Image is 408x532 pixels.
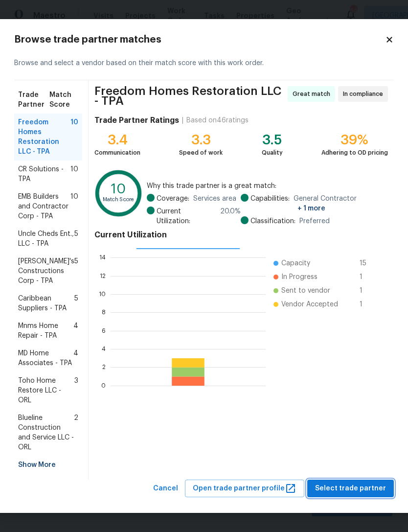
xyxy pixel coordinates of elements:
span: 1 [360,300,375,309]
button: Select trade partner [307,480,394,498]
div: 3.5 [262,135,283,145]
span: Sent to vendor [281,286,330,296]
h4: Current Utilization [94,230,388,240]
span: 1 [360,286,375,296]
span: Select trade partner [315,483,386,495]
text: Match Score [103,197,135,203]
span: Great match [293,89,334,99]
button: Cancel [149,480,182,498]
span: Capacity [281,258,310,268]
span: Why this trade partner is a great match: [147,181,388,191]
div: Communication [94,148,140,158]
span: 2 [74,413,78,452]
span: Open trade partner profile [193,483,296,495]
div: 3.4 [94,135,140,145]
span: 10 [70,164,78,184]
span: 5 [74,294,78,313]
span: In compliance [343,89,387,99]
span: [PERSON_NAME]'s Constructions Corp - TPA [18,256,74,286]
span: Toho Home Restore LLC - ORL [18,376,74,405]
span: Freedom Homes Restoration LLC - TPA [94,86,285,106]
span: Classification: [250,216,295,226]
text: 12 [100,273,106,278]
div: | [179,116,186,125]
span: Caribbean Suppliers - TPA [18,294,74,313]
div: 39% [321,135,388,145]
span: Match Score [49,90,78,110]
div: Adhering to OD pricing [321,148,388,158]
span: EMB Builders and Contractor Corp - TPA [18,192,70,221]
span: Coverage: [157,194,189,204]
span: 1 [360,272,375,282]
span: Trade Partner [18,90,49,110]
span: 10 [70,117,78,157]
text: 6 [102,327,106,333]
span: CR Solutions - TPA [18,164,70,184]
span: Mnms Home Repair - TPA [18,321,73,341]
span: 10 [70,192,78,221]
text: 14 [99,254,106,260]
text: 8 [102,309,106,315]
span: 5 [74,256,78,286]
text: 10 [111,183,126,196]
span: In Progress [281,272,317,282]
text: 2 [102,364,106,370]
span: 4 [73,321,78,341]
span: Current Utilization: [157,207,216,226]
button: Open trade partner profile [185,480,304,498]
text: 10 [99,291,106,297]
span: Vendor Accepted [281,300,338,309]
span: Preferred [299,216,330,226]
div: Show More [14,456,82,474]
span: 4 [73,348,78,368]
div: Quality [262,148,283,158]
div: Browse and select a vendor based on their match score with this work order. [14,46,394,80]
h4: Trade Partner Ratings [94,116,179,125]
div: Speed of work [179,148,223,158]
text: 0 [101,382,106,388]
text: 4 [102,346,106,352]
span: 5 [74,229,78,249]
span: 3 [74,376,78,405]
span: Freedom Homes Restoration LLC - TPA [18,117,70,157]
span: + 1 more [297,205,325,212]
span: 20.0 % [220,207,241,226]
span: Services area [193,194,236,204]
h2: Browse trade partner matches [14,35,385,45]
div: Based on 46 ratings [186,116,249,125]
span: Uncle Cheds Ent., LLC - TPA [18,229,74,249]
span: Capabilities: [250,194,290,213]
span: MD Home Associates - TPA [18,348,73,368]
span: General Contractor [294,194,388,213]
span: 15 [360,258,375,268]
div: 3.3 [179,135,223,145]
span: Cancel [153,483,178,495]
span: Blueline Construction and Service LLC - ORL [18,413,74,452]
